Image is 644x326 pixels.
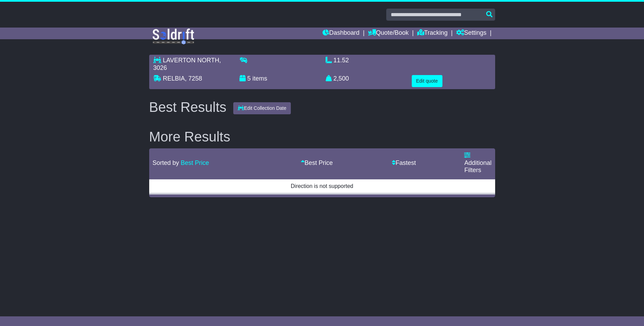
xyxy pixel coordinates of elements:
span: 2,500 [334,75,349,82]
a: Dashboard [323,28,359,39]
span: 5 [247,75,251,82]
a: Additional Filters [464,152,491,173]
span: , 7258 [185,75,202,82]
td: Direction is not supported [149,178,495,193]
a: Settings [456,28,487,39]
a: Best Price [301,159,333,166]
button: Edit Collection Date [233,102,291,114]
a: Tracking [417,28,448,39]
span: 11.52 [334,57,349,64]
h2: More Results [149,129,495,144]
a: Fastest [392,159,416,166]
span: LAVERTON NORTH [163,57,219,64]
a: Best Price [181,159,209,166]
div: Best Results [146,99,230,115]
button: Edit quote [412,75,442,87]
span: , 3026 [153,57,221,71]
a: Quote/Book [368,28,409,39]
span: items [253,75,267,82]
span: RELBIA [163,75,185,82]
span: Sorted by [153,159,179,166]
